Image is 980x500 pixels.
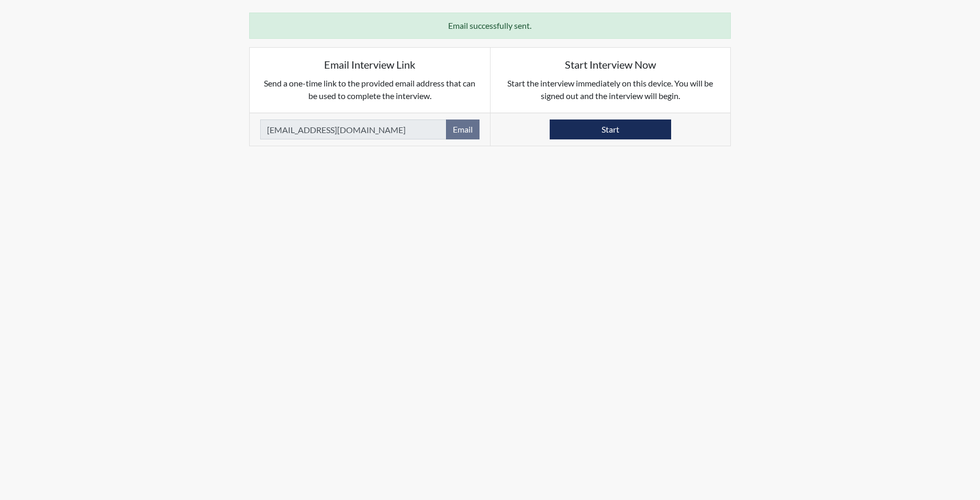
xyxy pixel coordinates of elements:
[501,58,720,71] h5: Start Interview Now
[260,58,480,71] h5: Email Interview Link
[260,19,720,32] p: Email successfully sent.
[550,119,671,139] button: Start
[260,77,480,102] p: Send a one-time link to the provided email address that can be used to complete the interview.
[260,119,447,139] input: Email Address
[501,77,720,102] p: Start the interview immediately on this device. You will be signed out and the interview will begin.
[446,119,480,139] button: Email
